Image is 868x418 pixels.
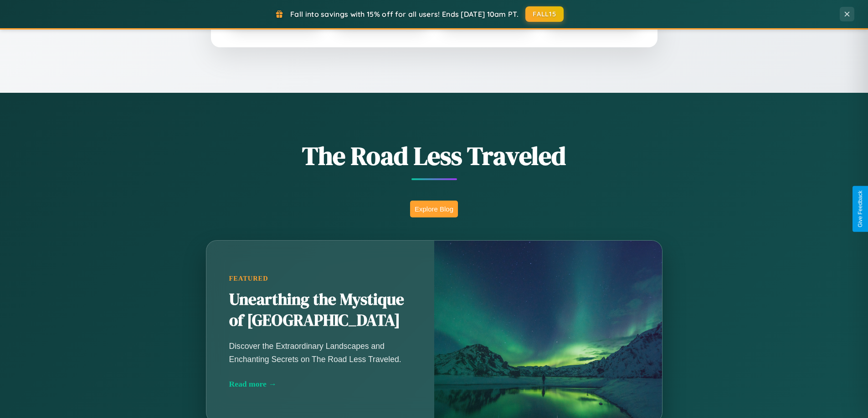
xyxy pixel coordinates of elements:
button: Explore Blog [410,201,458,217]
div: Give Feedback [857,191,863,227]
h1: The Road Less Traveled [161,138,708,173]
button: FALL15 [525,6,564,22]
span: Fall into savings with 15% off for all users! Ends [DATE] 10am PT. [290,10,519,19]
div: Featured [229,275,411,282]
h2: Unearthing the Mystique of [GEOGRAPHIC_DATA] [229,289,411,331]
div: Read more → [229,379,411,389]
p: Discover the Extraordinary Landscapes and Enchanting Secrets on The Road Less Traveled. [229,340,411,365]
